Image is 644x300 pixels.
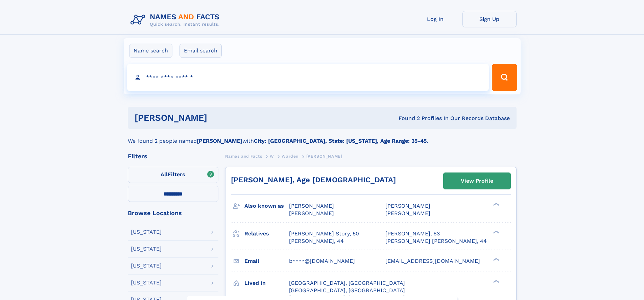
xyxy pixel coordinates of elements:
[492,202,500,207] div: ❯
[492,64,517,91] button: Search Button
[270,154,274,159] span: W
[128,129,517,145] div: We found 2 people named with .
[408,11,462,27] a: Log In
[180,44,222,58] label: Email search
[131,280,162,285] div: [US_STATE]
[128,11,225,29] img: Logo Names and Facts
[289,237,344,245] a: [PERSON_NAME], 44
[161,171,168,178] span: All
[244,228,289,239] h3: Relatives
[289,230,359,237] a: [PERSON_NAME] Story, 50
[131,229,162,235] div: [US_STATE]
[129,44,172,58] label: Name search
[135,114,303,122] h1: [PERSON_NAME]
[128,153,218,159] div: Filters
[385,210,430,216] span: [PERSON_NAME]
[385,237,487,245] a: [PERSON_NAME] [PERSON_NAME], 44
[282,152,299,160] a: Warden
[270,152,274,160] a: W
[492,257,500,261] div: ❯
[289,210,334,216] span: [PERSON_NAME]
[128,167,218,183] label: Filters
[131,246,162,252] div: [US_STATE]
[244,255,289,267] h3: Email
[127,64,489,91] input: search input
[131,263,162,269] div: [US_STATE]
[231,176,396,184] a: [PERSON_NAME], Age [DEMOGRAPHIC_DATA]
[244,277,289,289] h3: Lived in
[225,152,262,160] a: Names and Facts
[385,230,440,237] a: [PERSON_NAME], 63
[444,173,510,189] a: View Profile
[492,230,500,234] div: ❯
[462,11,517,27] a: Sign Up
[461,173,493,189] div: View Profile
[289,287,405,294] span: [GEOGRAPHIC_DATA], [GEOGRAPHIC_DATA]
[244,200,289,212] h3: Also known as
[492,279,500,283] div: ❯
[128,210,218,216] div: Browse Locations
[289,203,334,209] span: [PERSON_NAME]
[282,154,299,159] span: Warden
[254,138,427,144] b: City: [GEOGRAPHIC_DATA], State: [US_STATE], Age Range: 35-45
[306,154,342,159] span: [PERSON_NAME]
[385,203,430,209] span: [PERSON_NAME]
[197,138,242,144] b: [PERSON_NAME]
[385,258,480,264] span: [EMAIL_ADDRESS][DOMAIN_NAME]
[289,280,405,286] span: [GEOGRAPHIC_DATA], [GEOGRAPHIC_DATA]
[303,115,510,122] div: Found 2 Profiles In Our Records Database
